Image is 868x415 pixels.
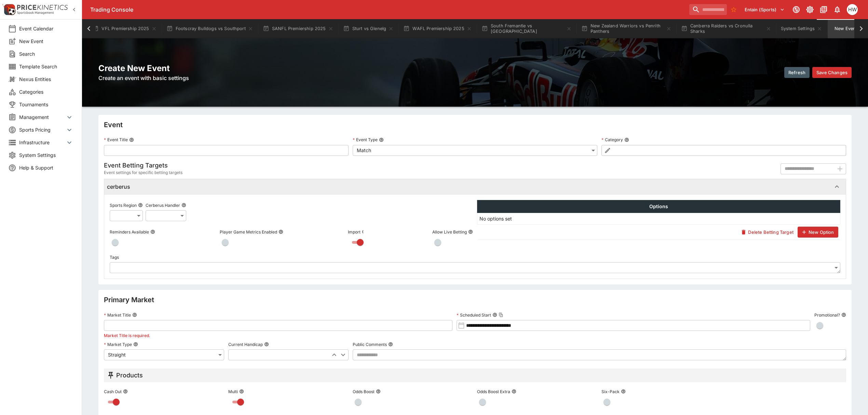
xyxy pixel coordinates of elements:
button: VFL Premiership 2025 [88,19,161,38]
button: Notifications [831,3,843,16]
span: Sports Pricing [19,126,65,133]
img: PriceKinetics [17,5,68,10]
button: Documentation [817,3,830,16]
p: Import [348,229,361,235]
button: Sports Region [138,203,143,207]
h2: Create New Event [98,63,473,73]
button: Player Game Metrics Enabled [279,229,283,234]
button: WAFL Premiership 2025 [399,19,476,38]
button: Odds Boost [376,389,381,394]
p: Tags [110,254,119,260]
button: Promotional? [841,312,846,317]
img: PriceKinetics Logo [2,3,16,16]
button: Sturt vs Glenelg [339,19,398,38]
p: Allow Live Betting [432,229,467,235]
p: Market Title [104,312,131,318]
span: Help & Support [19,164,73,171]
p: Cash Out [104,389,122,394]
h5: Event Betting Targets [104,161,182,169]
div: Match [353,145,597,156]
button: Harrison Walker [845,2,860,17]
span: Search [19,50,73,57]
span: System Settings [19,151,73,159]
span: Template Search [19,63,73,70]
span: Event settings for specific betting targets [104,169,182,176]
button: Allow Live Betting [468,229,473,234]
p: Cerberus Handler [146,202,180,208]
p: Event Type [353,137,378,143]
button: Current Handicap [264,342,269,347]
button: Copy To Clipboard [499,312,503,317]
button: Import [362,229,367,234]
h6: Create an event with basic settings [98,74,473,82]
p: Current Handicap [228,342,263,347]
span: Infrastructure [19,139,65,146]
p: Player Game Metrics Enabled [220,229,277,235]
button: Cerberus Handler [181,203,186,207]
button: South Fremantle vs [GEOGRAPHIC_DATA] [477,19,576,38]
p: Scheduled Start [457,312,491,318]
p: Category [601,137,623,143]
button: Footscray Bulldogs vs Southport [162,19,257,38]
td: No options set [477,213,840,225]
button: SANFL Premiership 2025 [259,19,338,38]
button: Save Changes [812,67,852,78]
p: Market Type [104,342,132,347]
span: Event Calendar [19,25,73,32]
button: Canberra Raiders vs Cronulla Sharks [677,19,775,38]
button: No Bookmarks [728,4,739,15]
button: Category [624,137,629,142]
div: Harrison Walker [847,4,858,15]
button: Scheduled StartCopy To Clipboard [492,312,497,317]
button: Toggle light/dark mode [804,3,816,16]
button: Event Type [379,137,384,142]
p: Event Title [104,137,128,143]
p: Public Comments [353,342,387,347]
h4: Primary Market [104,295,154,304]
button: Reminders Available [150,229,155,234]
button: Public Comments [388,342,393,347]
p: Reminders Available [110,229,149,235]
button: Multi [239,389,244,394]
div: Trading Console [90,6,687,13]
input: search [689,4,727,15]
button: Market Title [132,312,137,317]
button: New Option [798,227,838,238]
p: Odds Boost [353,389,375,394]
span: Tournaments [19,101,73,108]
button: New Zealand Warriors vs Penrith Panthers [577,19,676,38]
button: System Settings [777,19,826,38]
div: Straight [104,349,224,360]
button: Event Title [129,137,134,142]
h6: cerberus [107,183,130,190]
th: Options [477,200,840,213]
button: Select Tenant [741,4,789,15]
p: Sports Region [110,202,137,208]
span: New Event [19,38,73,45]
span: Market Title is required. [104,333,150,338]
h4: Event [104,120,123,129]
button: Refresh [784,67,810,78]
button: Market Type [133,342,138,347]
button: Cash Out [123,389,128,394]
p: Six-Pack [601,389,620,394]
p: Promotional? [814,312,840,318]
p: Multi [228,389,238,394]
button: Connected to PK [790,3,802,16]
button: Delete Betting Target [737,227,797,238]
h5: Products [116,371,143,379]
p: Odds Boost Extra [477,389,510,394]
span: Categories [19,88,73,95]
button: Odds Boost Extra [512,389,516,394]
span: Nexus Entities [19,76,73,83]
button: Six-Pack [621,389,626,394]
span: Management [19,113,65,121]
img: Sportsbook Management [17,11,54,14]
